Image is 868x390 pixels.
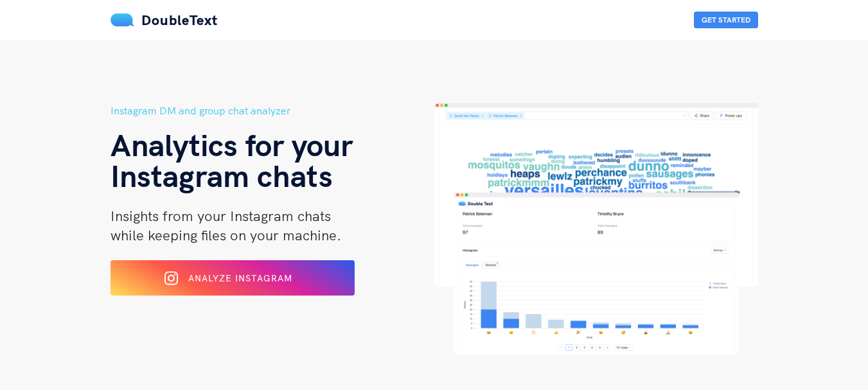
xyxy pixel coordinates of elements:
img: hero [434,103,758,355]
a: Analyze Instagram [111,277,355,288]
button: Get Started [694,12,758,28]
span: Insights from your Instagram chats [111,207,331,225]
span: Instagram chats [111,156,333,195]
h5: Instagram DM and group chat analyzer [111,103,434,119]
span: Analyze Instagram [188,272,292,284]
span: Analytics for your [111,125,353,164]
a: DoubleText [111,11,218,29]
span: DoubleText [141,11,218,29]
img: mS3x8y1f88AAAAABJRU5ErkJggg== [111,13,135,26]
span: while keeping files on your machine. [111,226,341,244]
button: Analyze Instagram [111,260,355,296]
